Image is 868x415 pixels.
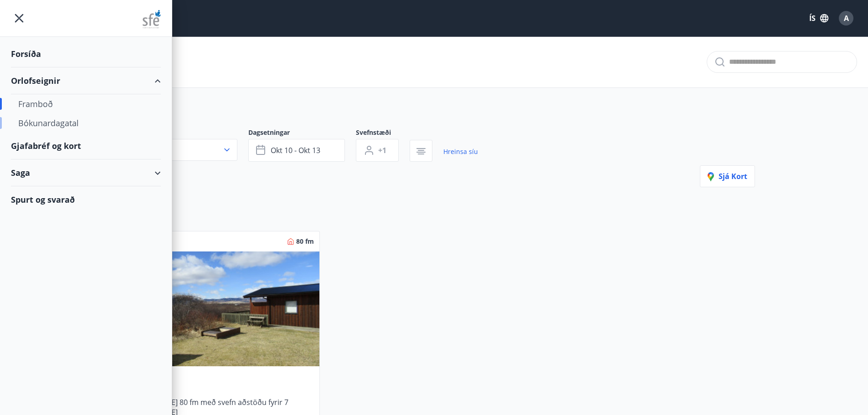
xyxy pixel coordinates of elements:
div: Forsíða [11,41,161,67]
span: Svefnstæði [356,128,410,139]
a: Hreinsa síu [443,142,478,162]
img: union_logo [143,10,161,28]
span: +1 [378,145,386,155]
button: ÍS [804,10,833,26]
img: Paella dish [114,251,319,366]
div: Orlofseignir [11,67,161,94]
span: Svæði [113,128,248,139]
span: Dagsetningar [248,128,356,139]
button: +1 [356,139,399,162]
div: Bókunardagatal [18,113,154,133]
span: 80 fm [296,237,314,246]
div: Saga [11,159,161,186]
button: Sjá kort [700,165,755,187]
button: Allt [113,139,237,161]
button: A [835,7,857,29]
button: okt 10 - okt 13 [248,139,345,162]
button: menu [11,10,27,26]
span: Sjá kort [708,171,747,181]
div: Framboð [18,94,154,113]
h3: Miðengi 1 [121,374,312,390]
span: okt 10 - okt 13 [271,145,320,155]
span: A [844,13,849,23]
div: Spurt og svarað [11,186,161,213]
div: Gjafabréf og kort [11,133,161,159]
